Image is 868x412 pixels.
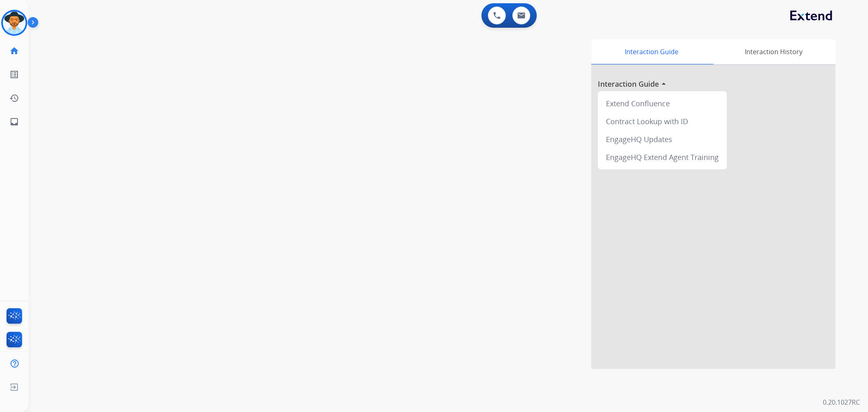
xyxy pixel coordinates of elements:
div: Contract Lookup with ID [601,112,724,130]
div: Interaction History [711,39,835,64]
div: Interaction Guide [591,39,711,64]
mat-icon: home [9,46,19,56]
mat-icon: history [9,93,19,103]
mat-icon: list_alt [9,70,19,79]
img: avatar [3,11,26,34]
div: Extend Confluence [601,94,724,112]
mat-icon: inbox [9,117,19,127]
div: EngageHQ Updates [601,130,724,148]
p: 0.20.1027RC [823,397,860,407]
div: EngageHQ Extend Agent Training [601,148,724,166]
